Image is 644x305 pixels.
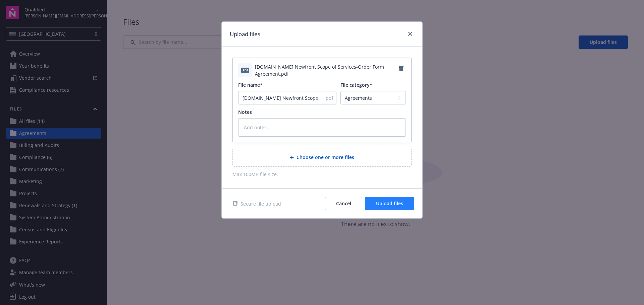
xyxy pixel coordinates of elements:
[376,200,403,207] span: Upload files
[406,30,414,38] a: close
[326,94,333,101] span: pdf
[232,148,412,167] div: Choose one or more files
[241,68,249,73] span: pdf
[396,63,406,74] a: Remove
[255,63,396,77] span: [DOMAIN_NAME] Newfront Scope of Services-Order Form Agreement.pdf
[297,154,354,161] span: Choose one or more files
[238,109,252,115] span: Notes
[340,82,372,88] span: File category*
[238,91,336,104] input: Add file name...
[238,82,263,88] span: File name*
[230,30,260,39] h1: Upload files
[336,200,351,207] span: Cancel
[365,197,414,210] button: Upload files
[240,200,281,207] span: Secure file upload
[325,197,362,210] button: Cancel
[232,171,412,178] span: Max 100MB file size.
